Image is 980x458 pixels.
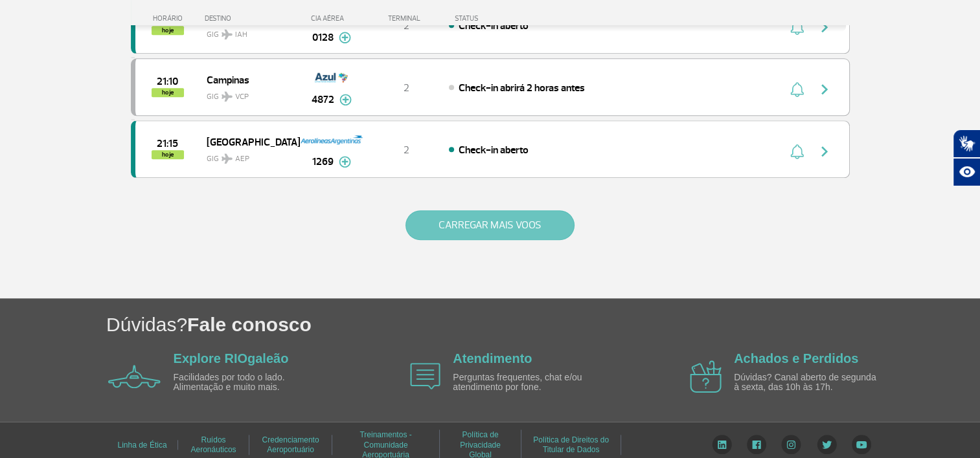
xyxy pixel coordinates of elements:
span: AEP [235,153,249,165]
div: TERMINAL [364,14,448,23]
p: Dúvidas? Canal aberto de segunda à sexta, das 10h às 17h. [734,373,883,393]
img: seta-direita-painel-voo.svg [817,82,832,97]
img: destiny_airplane.svg [222,91,233,102]
span: Check-in aberto [459,144,529,157]
h1: Dúvidas? [106,311,980,338]
img: mais-info-painel-voo.svg [339,32,351,43]
a: Achados e Perdidos [734,351,858,365]
span: IAH [235,29,247,41]
a: Explore RIOgaleão [174,351,289,365]
span: Check-in aberto [459,19,529,32]
span: 2 [404,82,409,94]
span: [GEOGRAPHIC_DATA] [207,133,290,150]
span: 1269 [312,154,334,169]
span: 2 [404,19,409,32]
img: airplane icon [108,365,161,388]
img: sino-painel-voo.svg [790,144,804,159]
span: 2025-09-24 21:15:00 [157,139,178,148]
span: VCP [235,91,249,103]
a: Linha de Ética [117,436,166,454]
img: sino-painel-voo.svg [790,82,804,97]
span: hoje [152,88,184,97]
span: 2025-09-24 21:10:00 [157,77,178,86]
div: Plugin de acessibilidade da Hand Talk. [953,129,980,186]
a: Atendimento [453,351,532,365]
img: YouTube [852,435,871,454]
span: GIG [207,146,290,165]
button: Abrir tradutor de língua de sinais. [953,129,980,158]
span: Check-in abrirá 2 horas antes [459,82,585,94]
img: mais-info-painel-voo.svg [339,94,352,105]
div: HORÁRIO [135,14,205,23]
span: Fale conosco [187,314,312,335]
span: 0128 [312,30,334,45]
img: destiny_airplane.svg [222,29,233,39]
img: Facebook [747,435,766,454]
p: Perguntas frequentes, chat e/ou atendimento por fone. [453,373,602,393]
img: Twitter [817,435,837,454]
img: airplane icon [690,360,722,393]
img: Instagram [781,435,801,454]
div: STATUS [448,14,554,23]
button: Abrir recursos assistivos. [953,158,980,186]
span: GIG [207,84,290,103]
p: Facilidades por todo o lado. Alimentação e muito mais. [174,373,323,393]
span: hoje [152,150,184,159]
span: 4872 [312,92,334,107]
button: CARREGAR MAIS VOOS [405,210,575,240]
div: DESTINO [205,14,299,23]
img: mais-info-painel-voo.svg [339,156,351,168]
span: 2 [404,144,409,157]
img: destiny_airplane.svg [222,153,233,164]
img: LinkedIn [712,435,732,454]
div: CIA AÉREA [299,14,364,23]
img: airplane icon [410,363,440,389]
span: Campinas [207,71,290,88]
img: seta-direita-painel-voo.svg [817,144,832,159]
